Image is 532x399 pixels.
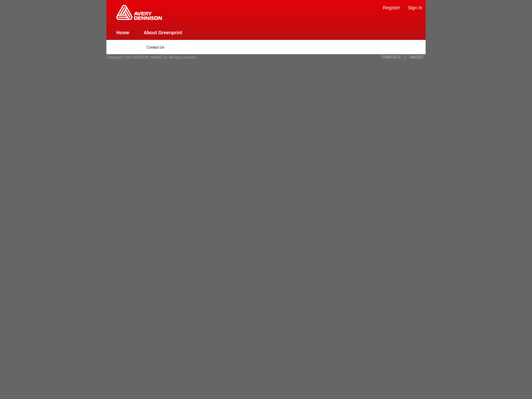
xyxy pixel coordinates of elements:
a: CONTACT [382,55,401,60]
a: ABOUT [409,55,424,60]
a: Register [383,5,400,10]
a: About Greenprint [144,30,182,35]
a: Greenprint [116,17,162,21]
p: Contact Us [147,45,385,49]
img: Home [116,5,162,20]
a: | [405,55,406,60]
a: Sign In [408,5,422,10]
a: Home [116,30,129,35]
span: Copyright © 2012 [PERSON_NAME], Inc. All rights reserved. [107,56,197,59]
